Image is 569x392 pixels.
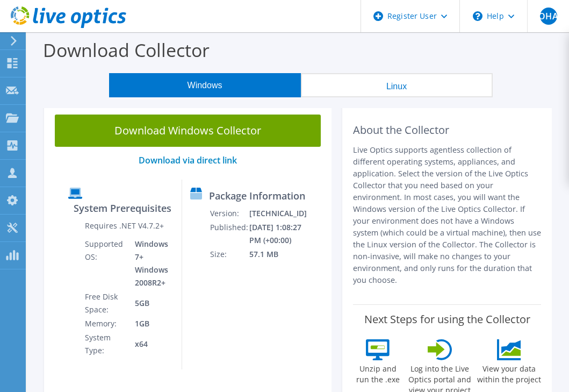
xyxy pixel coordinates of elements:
td: 57.1 MB [249,247,307,261]
span: OHA [540,8,557,25]
button: Windows [109,73,301,97]
label: Next Steps for using the Collector [364,313,530,326]
td: Memory: [84,317,127,331]
td: Published: [210,220,249,247]
label: Unzip and run the .exe [353,360,402,385]
td: Supported OS: [84,237,127,290]
td: x64 [127,331,174,358]
label: Download Collector [43,38,210,62]
svg: \n [473,11,482,21]
td: System Type: [84,331,127,358]
td: [TECHNICAL_ID] [249,206,307,220]
h2: About the Collector [353,124,541,137]
a: Download via direct link [139,154,237,166]
td: Windows 7+ Windows 2008R2+ [127,237,174,290]
label: View your data within the project [477,360,541,385]
td: Free Disk Space: [84,290,127,317]
label: System Prerequisites [74,203,171,213]
td: [DATE] 1:08:27 PM (+00:00) [249,220,307,247]
label: Package Information [209,190,305,201]
td: 1GB [127,317,174,331]
a: Download Windows Collector [55,115,321,147]
button: Linux [301,73,493,97]
td: Version: [210,206,249,220]
p: Live Optics supports agentless collection of different operating systems, appliances, and applica... [353,144,541,286]
label: Requires .NET V4.7.2+ [85,220,164,231]
td: 5GB [127,290,174,317]
td: Size: [210,247,249,261]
